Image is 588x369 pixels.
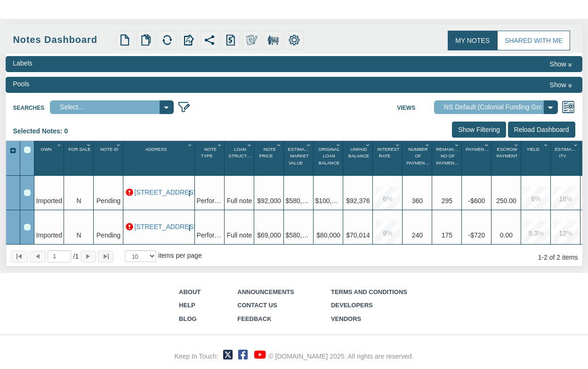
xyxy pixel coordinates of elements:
[11,251,28,262] button: Page to first
[13,122,75,140] div: Selected Notes: 0
[364,141,372,149] div: Column Menu
[572,141,580,149] div: Column Menu
[434,144,461,172] div: Remaining No Of Payments Sort None
[41,147,52,152] span: Own
[186,223,193,232] button: Press to open the note menu
[526,147,539,152] span: Yield
[56,141,64,149] div: Column Menu
[331,302,373,309] a: Developers
[562,100,575,114] img: views.png
[140,34,152,46] img: copy.png
[186,224,193,231] img: cell-menu.png
[13,100,50,112] label: Searches
[85,141,93,149] div: Column Menu
[318,147,339,165] span: Original Loan Balance
[95,144,123,172] div: Note Id Sort None
[397,100,434,112] label: Views
[412,197,423,205] span: 360
[100,147,119,152] span: Note Id
[227,197,252,205] span: Full note
[268,352,413,361] div: © [DOMAIN_NAME] 2025. All rights are reserved.
[348,147,369,158] span: Unpaid Balance
[161,34,173,46] img: refresh.png
[48,250,71,262] input: Selected page
[228,147,256,158] span: Loan Structure
[377,147,399,158] span: Interest Rate
[125,144,194,172] div: Sort None
[553,221,578,246] div: 12.0
[6,147,20,156] div: Expand All
[508,122,575,138] input: Reload Dashboard
[95,144,123,172] div: Sort None
[36,144,64,172] div: Own Sort None
[345,144,372,172] div: Unpaid Balance Sort None
[196,144,224,172] div: Sort None
[257,231,281,239] span: $69,000
[468,197,485,205] span: -$600
[483,141,491,149] div: Column Menu
[346,231,370,239] span: $70,014
[186,190,193,197] img: cell-menu.png
[76,231,81,239] span: N
[73,252,79,261] span: 1
[97,231,121,239] span: Pending
[523,144,550,172] div: Sort None
[406,147,430,165] span: Number Of Payments
[216,141,224,149] div: Column Menu
[186,141,194,149] div: Column Menu
[81,251,96,262] button: Page forward
[246,141,254,149] div: Column Menu
[24,147,31,153] div: Select All
[493,144,521,172] div: Sort None
[275,141,283,149] div: Column Menu
[412,231,423,239] span: 240
[285,197,313,205] span: $580,000
[24,224,31,230] div: Row 2, Row Selection Checkbox
[115,141,123,149] div: Column Menu
[468,231,485,239] span: -$720
[553,187,578,212] div: 16.0
[145,147,167,152] span: Address
[30,251,46,262] button: Page back
[73,253,75,260] abbr: of
[331,288,407,295] a: Terms and Conditions
[196,231,228,239] span: Performing
[524,221,548,246] div: 9.3
[436,147,461,165] span: Remaining No Of Payments
[463,144,491,172] div: Sort None
[237,302,277,309] a: Contact Us
[134,189,184,197] a: 0001 B Lafayette Ave, Baltimore, MD, 21202
[285,144,313,172] div: Sort None
[179,288,201,295] a: About
[500,231,513,239] span: 0.00
[523,144,550,172] div: Yield Sort None
[404,144,432,172] div: Sort None
[196,144,224,172] div: Note Type Sort None
[345,144,372,172] div: Sort None
[552,144,580,172] div: Sort None
[524,187,548,212] div: 6.0
[315,144,343,172] div: Original Loan Balance Sort None
[186,189,193,198] button: Press to open the note menu
[434,144,461,172] div: Sort None
[204,34,215,46] img: share.svg
[177,100,191,114] img: edit_filter_icon.png
[237,288,294,295] a: Announcements
[267,34,279,46] img: for_sale.png
[538,254,578,261] span: 1 2 of 2 items
[68,147,90,152] span: For Sale
[119,34,130,46] img: new.png
[256,144,283,172] div: Sort None
[97,197,121,205] span: Pending
[497,147,518,158] span: Escrow Payment
[305,141,313,149] div: Column Menu
[375,187,400,212] div: 6.0
[246,34,258,46] img: make_own.png
[134,223,184,231] a: 0001 B Lafayette Ave, Baltimore, MD, 21202
[98,251,113,262] button: Page to last
[404,144,432,172] div: Number Of Payments Sort None
[196,197,228,205] span: Performing
[375,221,400,246] div: 9.0
[257,197,281,205] span: $92,000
